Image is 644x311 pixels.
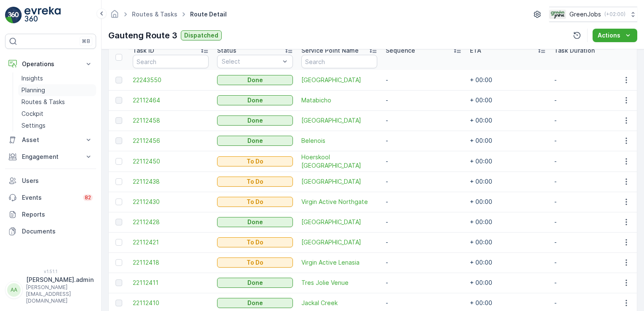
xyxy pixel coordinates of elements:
button: Done [217,278,293,288]
p: Service Point Name [301,46,359,55]
img: logo [5,7,22,24]
p: [PERSON_NAME][EMAIL_ADDRESS][DOMAIN_NAME] [26,284,94,304]
p: To Do [247,198,263,206]
td: + 00:00 [466,90,550,110]
a: Reports [5,206,96,223]
a: 22112430 [133,198,209,206]
td: + 00:00 [466,273,550,293]
a: Jackal Creek [301,299,377,307]
a: 22112421 [133,238,209,247]
div: Toggle Row Selected [115,300,122,306]
button: Dispatched [181,30,222,40]
p: Done [247,279,263,287]
span: [GEOGRAPHIC_DATA] [301,218,377,226]
p: ( +02:00 ) [604,11,625,18]
div: Toggle Row Selected [115,97,122,104]
button: AA[PERSON_NAME].admin[PERSON_NAME][EMAIL_ADDRESS][DOMAIN_NAME] [5,276,96,304]
td: - [550,151,634,172]
a: Matabicho [301,96,377,105]
div: Toggle Row Selected [115,239,122,246]
a: Virgin Active Lenasia [301,258,377,267]
span: [GEOGRAPHIC_DATA] [301,238,377,247]
button: Asset [5,131,96,148]
td: - [550,273,634,293]
a: Settings [18,120,96,131]
button: To Do [217,257,293,268]
p: Done [247,299,263,307]
button: To Do [217,197,293,207]
p: Reports [22,210,93,219]
p: To Do [247,157,263,166]
td: - [550,192,634,212]
a: Users [5,172,96,189]
span: Hoerskool [GEOGRAPHIC_DATA] [301,153,377,170]
td: - [381,192,466,212]
td: - [381,70,466,90]
a: St Michaels Village [301,177,377,186]
td: - [381,151,466,172]
a: Cradle Boutique Hotel [301,76,377,84]
a: Belenois [301,137,377,145]
a: Cosmo City Shopping Centre [301,218,377,226]
p: 82 [85,194,91,201]
td: + 00:00 [466,232,550,252]
td: + 00:00 [466,172,550,192]
p: To Do [247,177,263,186]
td: + 00:00 [466,131,550,151]
td: - [381,172,466,192]
input: Search [301,55,377,68]
button: Done [217,95,293,105]
td: - [381,252,466,273]
p: Done [247,96,263,105]
button: To Do [217,156,293,166]
a: Petroport N14 South [301,116,377,125]
a: Events82 [5,189,96,206]
button: Done [217,136,293,146]
button: Done [217,115,293,126]
img: logo_light-DOdMpM7g.png [24,7,61,24]
td: - [550,232,634,252]
p: Done [247,218,263,226]
div: Toggle Row Selected [115,198,122,205]
p: Sequence [386,46,415,55]
a: 22112464 [133,96,209,105]
td: - [550,110,634,131]
button: Engagement [5,148,96,165]
div: Toggle Row Selected [115,117,122,124]
span: [GEOGRAPHIC_DATA] [301,76,377,84]
p: Dispatched [184,31,218,40]
a: 22112458 [133,116,209,125]
div: Toggle Row Selected [115,279,122,286]
td: - [381,273,466,293]
td: + 00:00 [466,192,550,212]
span: Route Detail [188,10,228,19]
button: GreenJobs(+02:00) [549,7,637,22]
a: Tres Jolie Venue [301,279,377,287]
a: 22112428 [133,218,209,226]
div: Toggle Row Selected [115,259,122,266]
p: Done [247,137,263,145]
a: 22112438 [133,177,209,186]
a: Cockpit [18,108,96,120]
p: Actions [598,31,620,40]
p: Events [22,193,78,202]
a: Virgin Active Northgate [301,198,377,206]
button: Done [217,217,293,227]
a: 22112456 [133,137,209,145]
div: Toggle Row Selected [115,158,122,165]
td: - [550,252,634,273]
button: Operations [5,56,96,72]
td: - [381,131,466,151]
p: Planning [21,86,45,94]
td: + 00:00 [466,212,550,232]
td: - [550,172,634,192]
a: 22112418 [133,258,209,267]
